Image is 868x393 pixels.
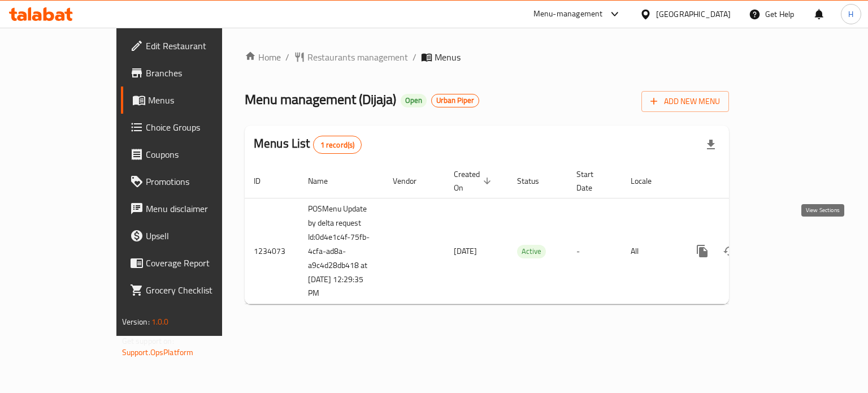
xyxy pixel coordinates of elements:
[650,94,720,109] span: Add New Menu
[533,7,603,21] div: Menu-management
[146,66,253,80] span: Branches
[146,175,253,188] span: Promotions
[121,222,262,249] a: Upsell
[121,59,262,87] a: Branches
[245,164,806,305] table: enhanced table
[121,168,262,195] a: Promotions
[148,93,253,107] span: Menus
[122,314,150,329] span: Version:
[121,195,262,222] a: Menu disclaimer
[146,283,253,297] span: Grocery Checklist
[454,167,494,195] span: Created On
[121,32,262,59] a: Edit Restaurant
[254,174,275,188] span: ID
[245,87,396,112] span: Menu management ( Dijaja )
[697,131,724,158] div: Export file
[313,136,362,154] div: Total records count
[245,50,729,64] nav: breadcrumb
[121,87,262,114] a: Menus
[393,174,431,188] span: Vendor
[432,96,479,105] span: Urban Piper
[517,245,546,258] div: Active
[245,50,281,64] a: Home
[435,50,461,64] span: Menus
[401,94,427,107] div: Open
[517,174,554,188] span: Status
[641,91,729,112] button: Add New Menu
[122,345,194,360] a: Support.OpsPlatform
[121,141,262,168] a: Coupons
[848,8,853,20] span: H
[517,245,546,258] span: Active
[146,148,253,161] span: Coupons
[656,8,731,20] div: [GEOGRAPHIC_DATA]
[285,50,289,64] li: /
[631,174,666,188] span: Locale
[121,277,262,304] a: Grocery Checklist
[146,202,253,215] span: Menu disclaimer
[307,50,408,64] span: Restaurants management
[146,120,253,134] span: Choice Groups
[454,244,477,258] span: [DATE]
[294,50,408,64] a: Restaurants management
[680,164,806,198] th: Actions
[151,314,169,329] span: 1.0.0
[567,198,622,304] td: -
[622,198,680,304] td: All
[245,198,299,304] td: 1234073
[121,249,262,277] a: Coverage Report
[121,114,262,141] a: Choice Groups
[254,135,362,154] h2: Menus List
[122,334,174,348] span: Get support on:
[689,237,716,265] button: more
[146,256,253,270] span: Coverage Report
[413,50,416,64] li: /
[308,174,342,188] span: Name
[576,167,608,195] span: Start Date
[314,140,362,150] span: 1 record(s)
[299,198,384,304] td: POSMenu Update by delta request Id:0d4e1c4f-75fb-4cfa-ad8a-a9c4d28db418 at [DATE] 12:29:35 PM
[146,229,253,243] span: Upsell
[146,39,253,53] span: Edit Restaurant
[401,96,427,105] span: Open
